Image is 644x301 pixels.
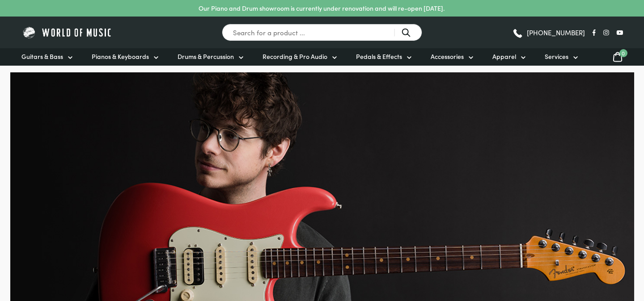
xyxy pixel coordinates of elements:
span: Drums & Percussion [178,52,234,61]
img: World of Music [21,25,113,39]
span: [PHONE_NUMBER] [527,29,585,36]
span: Recording & Pro Audio [263,52,327,61]
span: Pedals & Effects [356,52,402,61]
span: Pianos & Keyboards [92,52,149,61]
span: Services [545,52,568,61]
span: Accessories [431,52,464,61]
span: Apparel [492,52,516,61]
a: [PHONE_NUMBER] [512,26,585,39]
iframe: Chat with our support team [514,203,644,301]
span: 0 [619,49,627,57]
input: Search for a product ... [222,24,422,41]
p: Our Piano and Drum showroom is currently under renovation and will re-open [DATE]. [199,4,445,13]
span: Guitars & Bass [21,52,63,61]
